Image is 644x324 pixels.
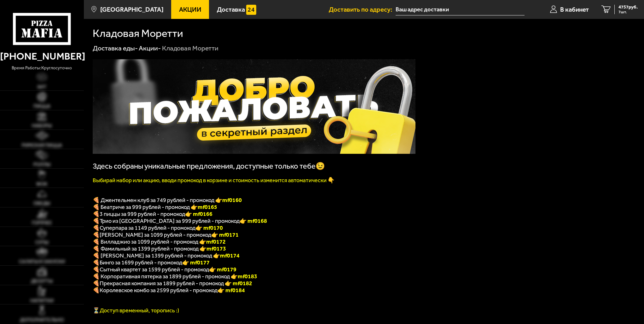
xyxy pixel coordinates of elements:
span: 4757 руб. [618,5,638,9]
span: Трио из [GEOGRAPHIC_DATA] за 999 рублей - промокод [100,217,240,224]
img: 1024x1024 [93,59,415,154]
span: Хит [37,85,47,90]
span: ⏳Доступ временный, торопись :) [93,307,179,314]
font: 🍕 [93,217,100,224]
font: Выбирай набор или акцию, вводи промокод в корзине и стоимость изменится автоматически 👇 [93,177,334,184]
span: Доставка [217,6,245,13]
span: Роллы [33,162,50,167]
span: В кабинет [560,6,589,13]
span: Прекрасная компания за 1899 рублей - промокод [100,280,225,287]
span: Наборы [32,124,52,128]
span: [PERSON_NAME] за 1099 рублей - промокод [100,231,211,238]
b: mf0172 [206,238,226,245]
span: WOK [36,182,47,187]
img: 15daf4d41897b9f0e9f617042186c801.svg [246,5,256,15]
font: 🍕 [93,224,100,231]
font: 🍕 [93,287,100,294]
input: Ваш адрес доставки [396,4,525,15]
span: [GEOGRAPHIC_DATA] [100,6,164,13]
span: 🍕 Корпоративная пятерка за 1899 рублей - промокод 👉 [93,273,257,280]
h1: Кладовая Моретти [93,28,183,39]
span: Сытный квартет за 1599 рублей - промокод [100,266,209,273]
span: 3 пиццы за 999 рублей - промокод [100,211,185,217]
span: Петергофское шоссе, 84к11, подъезд 4 [396,4,525,15]
span: Салаты и закуски [19,259,65,264]
span: 🍕 Беатриче за 999 рублей - промокод 👉 [93,204,217,211]
b: 👉 mf0179 [209,266,236,273]
font: 🍕 [93,280,100,287]
span: Супы [35,240,49,245]
span: Доставить по адресу: [329,6,396,13]
b: mf0160 [222,197,242,204]
span: Пицца [33,104,50,109]
b: 🍕 [93,231,100,238]
font: 👉 mf0166 [185,211,212,217]
span: 🍕 Джентельмен клуб за 749 рублей - промокод 👉 [93,197,242,204]
span: Здесь собраны уникальные предложения, доступные только тебе😉 [93,162,325,171]
font: 🍕 [93,211,100,217]
b: 🍕 [93,266,100,273]
div: Кладовая Моретти [162,44,218,53]
span: Напитки [30,298,54,303]
font: 👉 mf0182 [225,280,252,287]
span: Обеды [33,201,50,206]
font: 👉 mf0184 [218,287,245,294]
font: 👉 mf0168 [240,217,267,224]
span: 🍕 [PERSON_NAME] за 1399 рублей - промокод 👉 [93,252,240,259]
b: mf0173 [206,245,226,252]
span: 🍕 Фамильный за 1399 рублей - промокод 👉 [93,245,226,252]
span: 7 шт. [618,10,638,14]
span: Дополнительно [20,318,64,322]
b: 🍕 [93,259,100,266]
span: Суперпара за 1149 рублей - промокод [100,224,195,231]
span: Королевское комбо за 2599 рублей - промокод [100,287,218,294]
b: mf0183 [238,273,257,280]
a: Доставка еды- [93,44,138,52]
b: mf0174 [220,252,240,259]
span: 🍕 Вилладжио за 1099 рублей - промокод 👉 [93,238,226,245]
font: 👉 mf0170 [195,224,223,231]
span: Акции [179,6,201,13]
b: 👉 mf0177 [182,259,210,266]
span: Римская пицца [22,143,62,148]
span: Горячее [32,221,52,225]
a: Акции- [139,44,161,52]
b: mf0165 [198,204,217,211]
b: 👉 mf0171 [211,231,239,238]
span: Десерты [31,279,53,284]
span: Бинго за 1699 рублей - промокод [100,259,182,266]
